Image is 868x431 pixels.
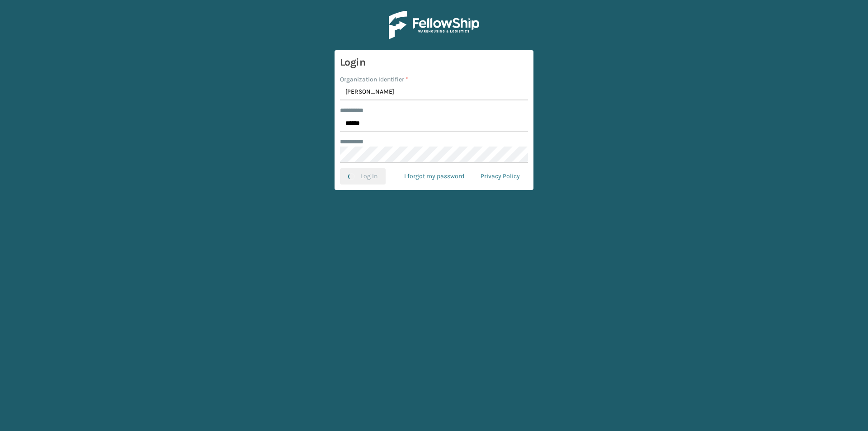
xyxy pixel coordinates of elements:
[340,168,386,185] button: Log In
[389,11,479,39] img: Logo
[472,168,528,185] a: Privacy Policy
[340,56,528,69] h3: Login
[340,75,408,84] label: Organization Identifier
[396,168,472,185] a: I forgot my password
